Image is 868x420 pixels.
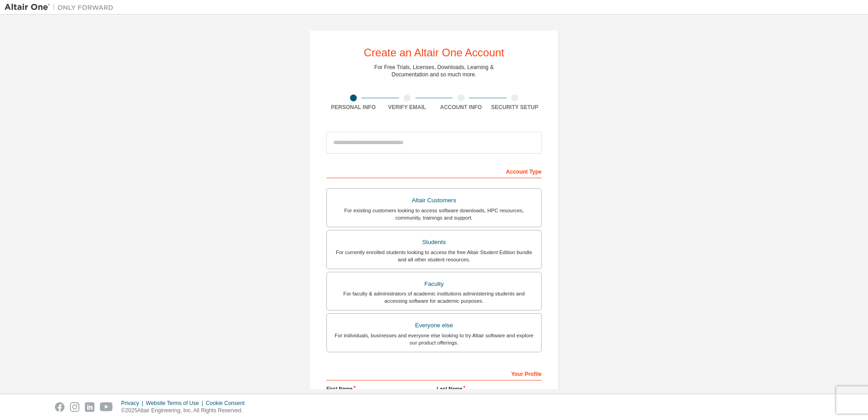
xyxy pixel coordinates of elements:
[146,400,206,407] div: Website Terms of Use
[332,278,536,290] div: Faculty
[437,385,542,392] label: Last Name
[488,104,542,111] div: Security Setup
[380,104,434,111] div: Verify Email
[332,319,536,332] div: Everyone else
[121,400,146,407] div: Privacy
[326,366,542,380] div: Your Profile
[326,385,431,392] label: First Name
[332,249,536,263] div: For currently enrolled students looking to access the free Altair Student Edition bundle and all ...
[100,402,113,412] img: youtube.svg
[326,164,542,178] div: Account Type
[375,64,494,78] div: For Free Trials, Licenses, Downloads, Learning & Documentation and so much more.
[364,47,504,58] div: Create an Altair One Account
[332,332,536,346] div: For individuals, businesses and everyone else looking to try Altair software and explore our prod...
[5,3,118,12] img: Altair One
[332,290,536,305] div: For faculty & administrators of academic institutions administering students and accessing softwa...
[70,402,79,412] img: instagram.svg
[55,402,64,412] img: facebook.svg
[434,104,488,111] div: Account Info
[121,407,250,415] p: © 2025 Altair Engineering, Inc. All Rights Reserved.
[332,194,536,207] div: Altair Customers
[85,402,94,412] img: linkedin.svg
[332,207,536,221] div: For existing customers looking to access software downloads, HPC resources, community, trainings ...
[326,104,380,111] div: Personal Info
[206,400,250,407] div: Cookie Consent
[332,236,536,249] div: Students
